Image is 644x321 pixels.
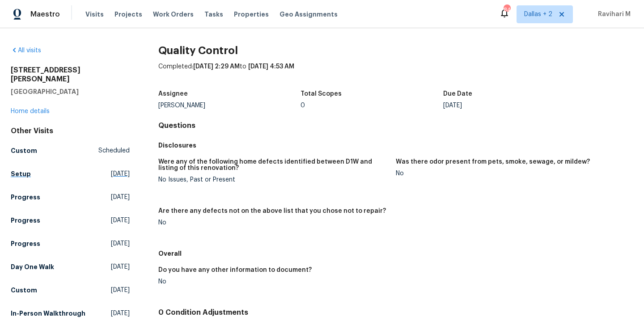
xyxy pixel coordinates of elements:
span: Dallas + 2 [524,10,552,19]
h4: 0 Condition Adjustments [158,308,633,317]
h5: Disclosures [158,141,633,150]
span: Tasks [204,11,223,17]
div: No [158,220,389,226]
a: CustomScheduled [11,143,130,159]
h5: Setup [11,169,31,178]
h5: Progress [11,193,40,202]
span: [DATE] [111,309,130,318]
span: [DATE] [111,216,130,225]
h5: Progress [11,216,40,225]
h5: Was there odor present from pets, smoke, sewage, or mildew? [396,159,590,165]
div: [DATE] [443,102,586,109]
div: Other Visits [11,127,130,135]
h5: Custom [11,286,37,295]
span: Visits [85,10,104,19]
div: No Issues, Past or Present [158,177,389,183]
h5: Overall [158,249,633,258]
span: Geo Assignments [280,10,338,19]
a: Day One Walk[DATE] [11,259,130,275]
h5: [GEOGRAPHIC_DATA] [11,87,130,96]
a: All visits [11,47,41,54]
span: Properties [234,10,269,19]
h5: Are there any defects not on the above list that you chose not to repair? [158,208,386,214]
h5: Progress [11,239,40,248]
span: Projects [114,10,142,19]
div: 0 [301,102,443,109]
a: Progress[DATE] [11,236,130,252]
a: Progress[DATE] [11,189,130,205]
span: Ravihari M [594,10,631,19]
div: 84 [504,5,510,14]
h2: Quality Control [158,46,633,55]
span: Maestro [30,10,60,19]
div: No [396,170,626,177]
h5: Day One Walk [11,262,54,271]
span: Work Orders [153,10,194,19]
h5: Due Date [443,91,472,97]
div: [PERSON_NAME] [158,102,301,109]
a: Custom[DATE] [11,282,130,298]
h5: Total Scopes [301,91,342,97]
span: [DATE] [111,193,130,202]
span: [DATE] 4:53 AM [248,63,294,70]
a: Setup[DATE] [11,166,130,182]
h5: Were any of the following home defects identified between D1W and listing of this renovation? [158,159,389,171]
span: Scheduled [98,146,130,155]
h5: Do you have any other information to document? [158,267,312,273]
span: [DATE] [111,286,130,295]
span: [DATE] 2:29 AM [193,63,240,70]
span: [DATE] [111,262,130,271]
a: Progress[DATE] [11,212,130,228]
h5: In-Person Walkthrough [11,309,85,318]
h5: Assignee [158,91,188,97]
h2: [STREET_ADDRESS][PERSON_NAME] [11,66,130,84]
div: Completed: to [158,62,633,85]
div: No [158,279,389,285]
span: [DATE] [111,169,130,178]
span: [DATE] [111,239,130,248]
h4: Questions [158,121,633,130]
a: Home details [11,108,50,114]
h5: Custom [11,146,37,155]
